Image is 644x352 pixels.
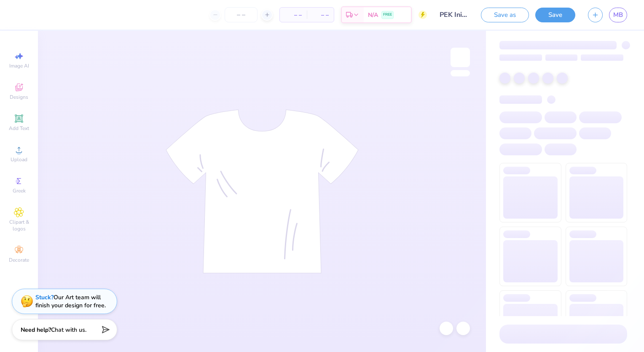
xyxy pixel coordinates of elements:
span: MB [613,10,623,20]
span: Designs [10,94,28,100]
strong: Stuck? [35,293,54,301]
input: – – [225,7,258,22]
div: Our Art team will finish your design for free. [35,293,106,309]
span: Add Text [9,125,29,132]
button: Save [535,8,575,22]
span: Decorate [9,257,29,263]
button: Save as [481,8,529,22]
span: Clipart & logos [4,219,34,232]
span: Chat with us. [51,326,86,334]
img: tee-skeleton.svg [166,109,359,273]
span: FREE [383,12,392,18]
span: Greek [13,187,26,194]
span: N/A [368,11,378,19]
span: Upload [11,156,27,163]
strong: Need help? [21,326,51,334]
span: – – [312,11,329,19]
input: Untitled Design [433,6,475,23]
a: MB [609,8,627,22]
span: Image AI [9,62,29,69]
span: – – [285,11,302,19]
